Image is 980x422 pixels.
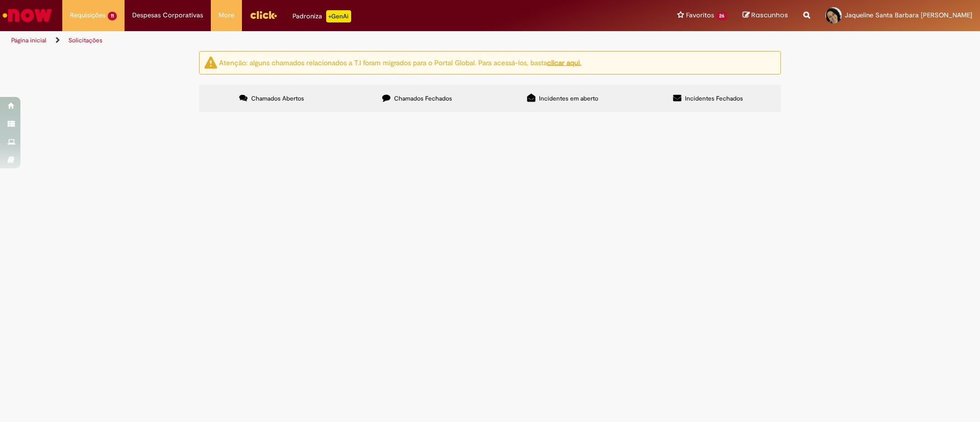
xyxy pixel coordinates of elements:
[108,12,117,20] span: 11
[547,58,581,67] a: clicar aqui.
[250,7,277,22] img: click_logo_yellow_360x200.png
[218,10,234,20] span: More
[292,10,351,22] div: Padroniza
[751,10,788,20] span: Rascunhos
[845,11,972,19] span: Jaqueline Santa Barbara [PERSON_NAME]
[8,31,646,50] ul: Trilhas de página
[539,94,598,103] span: Incidentes em aberto
[68,36,103,44] a: Solicitações
[685,94,743,103] span: Incidentes Fechados
[743,11,788,20] a: Rascunhos
[11,36,46,44] a: Página inicial
[716,12,727,20] span: 26
[219,58,581,67] ng-bind-html: Atenção: alguns chamados relacionados a T.I foram migrados para o Portal Global. Para acessá-los,...
[326,10,351,22] p: +GenAi
[251,94,304,103] span: Chamados Abertos
[70,10,106,20] span: Requisições
[394,94,452,103] span: Chamados Fechados
[1,5,54,26] img: ServiceNow
[686,10,714,20] span: Favoritos
[132,10,203,20] span: Despesas Corporativas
